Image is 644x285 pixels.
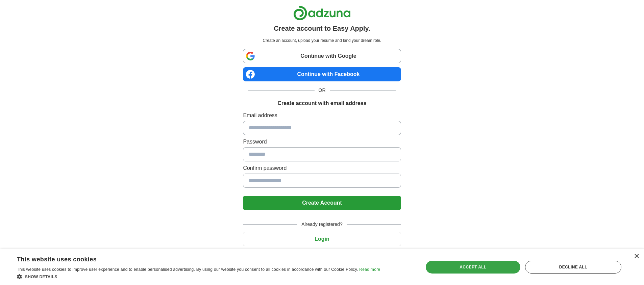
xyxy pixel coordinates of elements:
[25,275,57,279] span: Show details
[243,232,401,246] button: Login
[297,221,346,228] span: Already registered?
[243,196,401,210] button: Create Account
[17,273,380,280] div: Show details
[243,236,401,242] a: Login
[243,164,401,172] label: Confirm password
[277,99,366,107] h1: Create account with email address
[293,5,351,21] img: Adzuna logo
[634,254,639,259] div: Close
[243,67,401,81] a: Continue with Facebook
[243,49,401,63] a: Continue with Google
[315,87,330,94] span: OR
[243,111,401,120] label: Email address
[17,253,363,263] div: This website uses cookies
[426,261,520,274] div: Accept all
[359,267,380,272] a: Read more, opens a new window
[525,261,621,274] div: Decline all
[244,37,399,44] p: Create an account, upload your resume and land your dream role.
[17,267,358,272] span: This website uses cookies to improve user experience and to enable personalised advertising. By u...
[243,138,401,146] label: Password
[274,23,370,33] h1: Create account to Easy Apply.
